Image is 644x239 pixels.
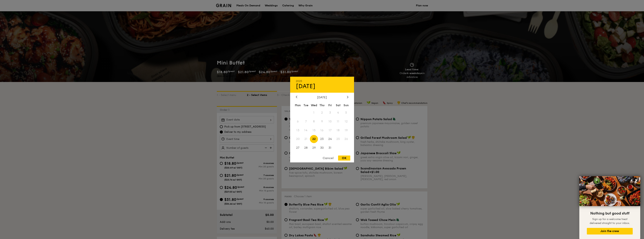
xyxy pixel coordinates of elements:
[587,228,633,234] button: Join the crew
[338,156,350,161] div: OK
[296,83,348,90] div: [DATE]
[326,144,334,152] span: 31
[590,218,630,225] span: Sign up for a welcome treat delivered straight to your inbox.
[310,144,318,152] span: 29
[342,108,350,117] span: 5
[296,95,348,99] div: [DATE]
[334,126,342,134] span: 18
[302,135,310,143] span: 21
[310,102,318,108] div: Wed
[334,135,342,143] span: 25
[302,126,310,134] span: 14
[326,117,334,125] span: 10
[319,156,337,161] div: Cancel
[334,108,342,117] span: 4
[326,135,334,143] span: 24
[334,117,342,125] span: 11
[310,135,318,143] span: 22
[318,102,326,108] div: Thu
[302,102,310,108] div: Tue
[590,211,629,216] span: Nothing but good stuff
[318,108,326,117] span: 2
[294,117,302,125] span: 6
[318,135,326,143] span: 23
[318,144,326,152] span: 30
[294,144,302,152] span: 27
[342,126,350,134] span: 19
[310,126,318,134] span: 15
[342,135,350,143] span: 26
[294,102,302,108] div: Mon
[294,135,302,143] span: 20
[326,108,334,117] span: 3
[334,102,342,108] div: Sat
[326,102,334,108] div: Fri
[310,108,318,117] span: 1
[326,126,334,134] span: 17
[318,117,326,125] span: 9
[310,117,318,125] span: 8
[342,117,350,125] span: 12
[302,117,310,125] span: 7
[296,79,348,83] div: 2025
[633,177,639,183] button: Close
[302,144,310,152] span: 28
[294,126,302,134] span: 13
[579,176,640,206] img: DSC07876-Edit02-Large.jpeg
[318,126,326,134] span: 16
[342,102,350,108] div: Sun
